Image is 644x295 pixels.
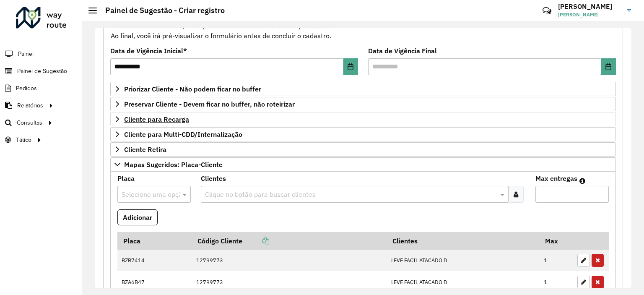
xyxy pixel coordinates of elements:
[538,2,556,20] a: Contato Rápido
[540,271,573,293] td: 1
[343,58,358,75] button: Choose Date
[110,127,616,141] a: Cliente para Multi-CDD/Internalização
[17,118,42,127] span: Consultas
[124,131,242,138] span: Cliente para Multi-CDD/Internalização
[117,250,192,272] td: BZB7414
[601,58,616,75] button: Choose Date
[387,271,540,293] td: LEVE FACIL ATACADO D
[17,67,67,76] span: Painel de Sugestão
[110,142,616,157] a: Cliente Retira
[192,271,387,293] td: 12799773
[124,146,166,153] span: Cliente Retira
[124,86,261,92] span: Priorizar Cliente - Não podem ficar no buffer
[535,173,577,183] label: Max entregas
[387,250,540,272] td: LEVE FACIL ATACADO D
[124,116,189,123] span: Cliente para Recarga
[17,101,43,110] span: Relatórios
[16,136,31,144] span: Tático
[387,232,540,250] th: Clientes
[540,232,573,250] th: Max
[110,82,616,96] a: Priorizar Cliente - Não podem ficar no buffer
[192,250,387,272] td: 12799773
[16,84,37,93] span: Pedidos
[124,101,295,107] span: Preservar Cliente - Devem ficar no buffer, não roteirizar
[110,97,616,111] a: Preservar Cliente - Devem ficar no buffer, não roteirizar
[110,157,616,172] a: Mapas Sugeridos: Placa-Cliente
[124,161,223,168] span: Mapas Sugeridos: Placa-Cliente
[18,50,34,58] span: Painel
[110,112,616,126] a: Cliente para Recarga
[117,209,158,225] button: Adicionar
[579,178,585,184] em: Máximo de clientes que serão colocados na mesma rota com os clientes informados
[558,3,621,10] h3: [PERSON_NAME]
[97,6,225,15] h2: Painel de Sugestão - Criar registro
[110,46,187,56] label: Data de Vigência Inicial
[192,232,387,250] th: Código Cliente
[368,46,437,56] label: Data de Vigência Final
[117,271,192,293] td: BZA6B47
[201,173,226,183] label: Clientes
[540,250,573,272] td: 1
[242,237,269,245] a: Copiar
[558,11,621,18] span: [PERSON_NAME]
[117,173,135,183] label: Placa
[117,232,192,250] th: Placa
